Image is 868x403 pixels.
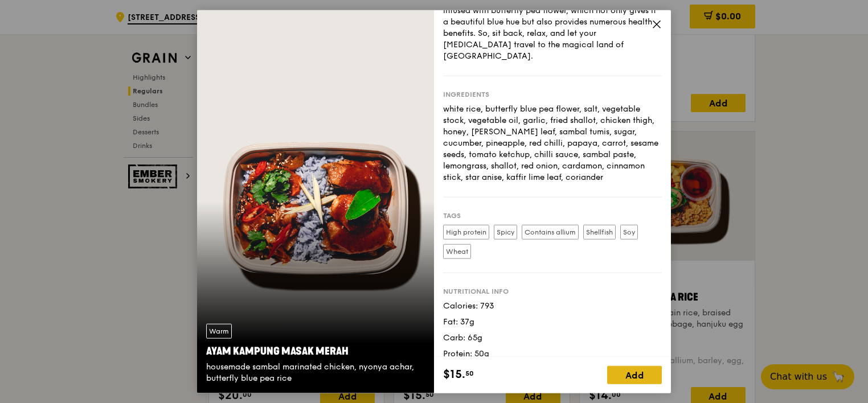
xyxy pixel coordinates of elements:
[443,211,662,220] div: Tags
[607,365,662,384] div: Add
[443,332,662,344] div: Carb: 65g
[583,225,616,240] label: Shellfish
[522,225,579,240] label: Contains allium
[443,104,662,183] div: white rice, butterfly blue pea flower, salt, vegetable stock, vegetable oil, garlic, fried shallo...
[206,323,232,338] div: Warm
[206,361,425,384] div: housemade sambal marinated chicken, nyonya achar, butterfly blue pea rice
[620,225,638,240] label: Soy
[443,365,465,383] span: $15.
[465,368,474,377] span: 50
[443,316,662,328] div: Fat: 37g
[443,301,662,312] div: Calories: 793
[206,343,425,359] div: Ayam Kampung Masak Merah
[443,225,489,240] label: High protein
[443,287,662,296] div: Nutritional info
[443,348,662,360] div: Protein: 50g
[494,225,517,240] label: Spicy
[443,90,662,99] div: Ingredients
[443,244,471,259] label: Wheat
